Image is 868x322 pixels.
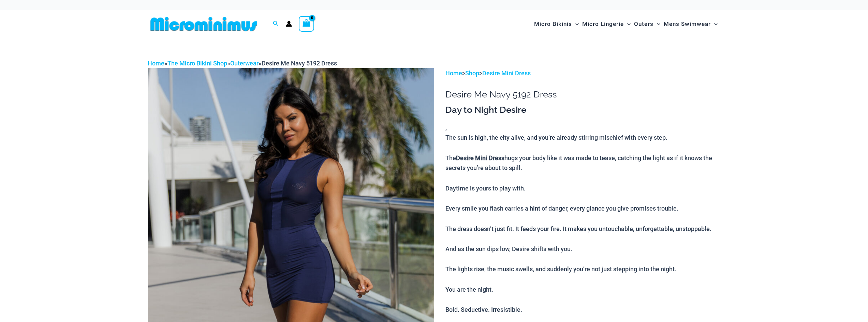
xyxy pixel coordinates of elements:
a: Search icon link [273,20,279,28]
span: Desire Me Navy 5192 Dress [262,60,337,67]
span: Menu Toggle [653,15,660,33]
span: Micro Lingerie [582,15,624,33]
span: Outers [634,15,653,33]
b: Desire Mini Dress [456,154,504,162]
a: Home [445,70,462,77]
a: View Shopping Cart, empty [299,16,314,32]
a: Shop [465,70,479,77]
a: Home [148,60,164,67]
span: Micro Bikinis [534,15,572,33]
span: Mens Swimwear [664,15,711,33]
a: Outerwear [230,60,259,67]
a: Micro LingerieMenu ToggleMenu Toggle [580,14,632,34]
p: > > [445,68,720,78]
span: Menu Toggle [572,15,579,33]
span: » » » [148,60,337,67]
a: Account icon link [286,21,292,27]
h1: Desire Me Navy 5192 Dress [445,89,720,100]
span: Menu Toggle [711,15,718,33]
a: Mens SwimwearMenu ToggleMenu Toggle [662,14,719,34]
a: Desire Mini Dress [482,70,531,77]
h3: Day to Night Desire [445,104,720,116]
a: OutersMenu ToggleMenu Toggle [632,14,662,34]
span: Menu Toggle [624,15,631,33]
img: MM SHOP LOGO FLAT [148,16,260,32]
a: The Micro Bikini Shop [167,60,227,67]
nav: Site Navigation [531,13,721,35]
a: Micro BikinisMenu ToggleMenu Toggle [532,14,580,34]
